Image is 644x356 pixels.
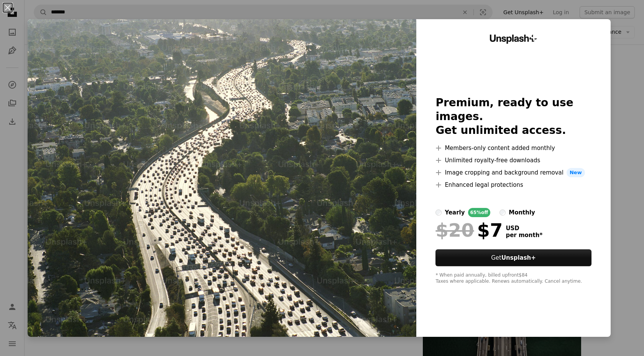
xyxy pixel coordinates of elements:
[501,254,536,261] strong: Unsplash+
[506,225,542,232] span: USD
[567,168,585,177] span: New
[435,220,474,240] span: $20
[499,209,506,216] input: monthly
[445,208,465,217] div: yearly
[435,209,442,216] input: yearly65%off
[435,168,591,177] li: Image cropping and background removal
[435,156,591,165] li: Unlimited royalty-free downloads
[435,143,591,153] li: Members-only content added monthly
[509,208,535,217] div: monthly
[435,220,503,240] div: $7
[435,96,591,137] h2: Premium, ready to use images. Get unlimited access.
[435,180,591,190] li: Enhanced legal protections
[435,249,591,266] button: GetUnsplash+
[468,208,491,217] div: 65% off
[435,272,591,285] div: * When paid annually, billed upfront $84 Taxes where applicable. Renews automatically. Cancel any...
[506,232,542,239] span: per month *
